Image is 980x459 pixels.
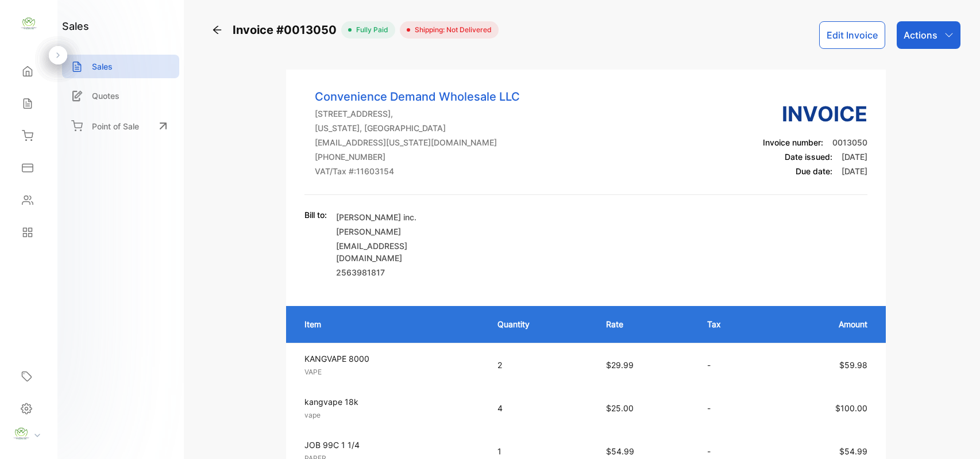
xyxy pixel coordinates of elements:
[352,25,388,35] span: fully paid
[304,396,477,408] p: kangvape 18k
[13,425,30,442] img: profile
[606,318,684,330] p: Rate
[497,359,583,371] p: 2
[62,18,89,34] h1: sales
[842,152,867,162] span: [DATE]
[497,318,583,330] p: Quantity
[839,446,867,456] span: $54.99
[497,445,583,457] p: 1
[62,113,179,139] a: Point of Sale
[315,136,520,148] p: [EMAIL_ADDRESS][US_STATE][DOMAIN_NAME]
[92,120,139,132] p: Point of Sale
[304,439,477,451] p: JOB 99C 1 1/4
[932,411,980,459] iframe: LiveChat chat widget
[315,151,520,163] p: [PHONE_NUMBER]
[336,240,468,264] p: [EMAIL_ADDRESS][DOMAIN_NAME]
[796,166,832,176] span: Due date:
[336,225,468,238] p: [PERSON_NAME]
[336,266,468,278] p: 2563981817
[832,137,867,147] span: 0013050
[315,122,520,134] p: [US_STATE], [GEOGRAPHIC_DATA]
[497,402,583,414] p: 4
[707,445,757,457] p: -
[410,25,492,35] span: Shipping: Not Delivered
[315,108,520,120] p: [STREET_ADDRESS],
[92,90,119,102] p: Quotes
[842,166,867,176] span: [DATE]
[304,353,477,365] p: KANGVAPE 8000
[606,446,634,456] span: $54.99
[839,360,867,370] span: $59.98
[835,403,867,413] span: $100.00
[92,60,113,72] p: Sales
[315,88,520,105] p: Convenience Demand Wholesale LLC
[304,318,474,330] p: Item
[606,360,634,370] span: $29.99
[785,152,832,162] span: Date issued:
[62,84,179,108] a: Quotes
[904,28,937,42] p: Actions
[233,21,341,39] span: Invoice #0013050
[819,21,885,49] button: Edit Invoice
[897,21,960,49] button: Actions
[763,137,823,147] span: Invoice number:
[707,318,757,330] p: Tax
[304,367,477,377] p: VAPE
[336,211,468,223] p: [PERSON_NAME] inc.
[707,359,757,371] p: -
[304,209,327,221] p: Bill to:
[20,15,37,32] img: logo
[707,402,757,414] p: -
[780,318,867,330] p: Amount
[304,410,477,420] p: vape
[606,403,634,413] span: $25.00
[315,165,520,177] p: VAT/Tax #: 11603154
[62,55,179,78] a: Sales
[763,98,867,129] h3: Invoice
